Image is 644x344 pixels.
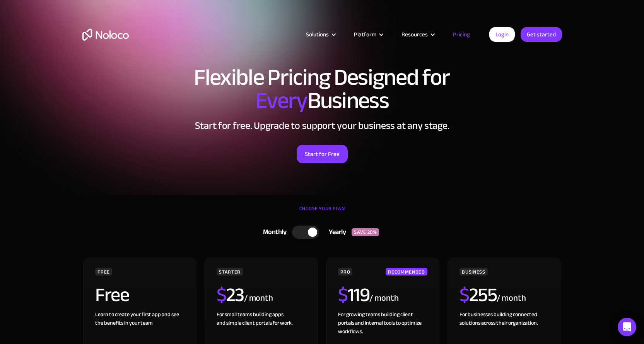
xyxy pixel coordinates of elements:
a: Login [489,27,515,42]
h2: Free [95,285,129,305]
div: Monthly [253,226,292,238]
div: SAVE 20% [352,228,379,236]
h2: 255 [460,285,497,305]
a: home [82,29,129,41]
div: Yearly [319,226,352,238]
a: Pricing [443,29,480,39]
div: Resources [392,29,443,39]
div: Solutions [306,29,329,39]
h2: 119 [338,285,369,305]
h1: Flexible Pricing Designed for Business [82,66,562,112]
div: STARTER [217,268,243,276]
span: $ [338,277,348,313]
span: $ [217,277,226,313]
div: FREE [95,268,112,276]
span: $ [460,277,469,313]
div: Open Intercom Messenger [618,318,636,336]
a: Start for Free [297,145,348,163]
div: / month [497,292,526,305]
div: BUSINESS [460,268,487,276]
div: CHOOSE YOUR PLAN [82,203,562,222]
div: PRO [338,268,352,276]
div: Solutions [296,29,344,39]
h2: Start for free. Upgrade to support your business at any stage. [82,120,562,132]
div: RECOMMENDED [386,268,427,276]
div: / month [369,292,398,305]
div: Platform [354,29,376,39]
h2: 23 [217,285,244,305]
a: Get started [521,27,562,42]
div: / month [244,292,273,305]
div: Platform [344,29,392,39]
span: Every [255,79,307,122]
div: Resources [401,29,428,39]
